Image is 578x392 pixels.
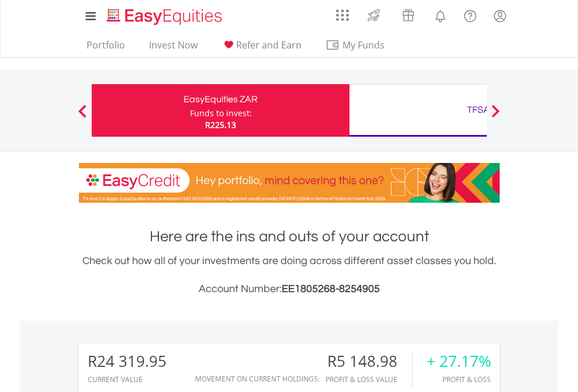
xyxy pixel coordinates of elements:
div: Profit & Loss Value [326,376,412,383]
button: Previous [71,110,94,122]
h1: Here are the ins and outs of your account [79,226,500,247]
img: EasyCredit Promotion Banner [79,163,500,203]
span: R225.13 [205,119,236,130]
div: Profit & Loss [427,376,491,383]
div: Funds to invest: [190,107,252,119]
div: Movement on Current Holdings: [195,375,320,383]
a: FAQ's and Support [455,3,485,26]
a: Notifications [425,3,455,26]
a: My Profile [485,3,515,29]
div: R5 148.98 [326,353,412,370]
a: Vouchers [391,3,425,25]
button: Next [484,110,507,122]
img: EasyEquities_Logo.png [105,7,227,26]
img: thrive-v2.svg [364,6,383,25]
div: Check out how all of your investments are doing across different asset classes you hold. [79,253,500,297]
div: CURRENT VALUE [88,376,167,383]
h3: Account Number: [79,281,500,297]
a: Portfolio [82,39,130,57]
a: Home page [102,3,227,26]
div: + 27.17% [427,353,491,370]
span: EE1805268-8254905 [282,283,380,294]
img: grid-menu-icon.svg [336,9,349,22]
span: My Funds [326,37,402,53]
img: vouchers-v2.svg [399,6,418,25]
div: EasyEquities ZAR [99,91,342,107]
div: R24 319.95 [88,353,167,370]
a: Refer and Earn [217,39,306,57]
span: Refer and Earn [236,39,302,51]
a: AppsGrid [328,3,357,22]
a: Invest Now [144,39,202,57]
